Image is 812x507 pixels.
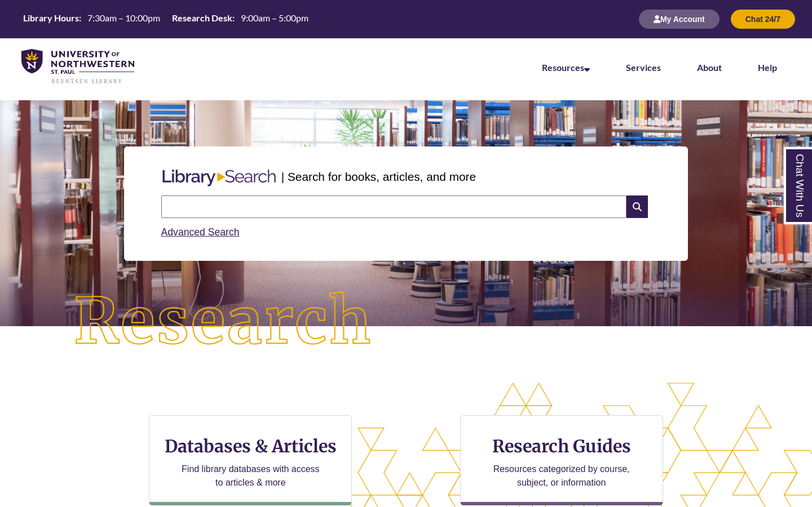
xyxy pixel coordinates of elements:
img: Libary Search [157,165,281,191]
p: Resources categorized by course, subject, or information [488,462,635,490]
p: Find library databases with access to articles & more [177,462,324,490]
th: Library Hours: [19,12,83,24]
h3: Databases & Articles [158,435,342,457]
a: About [697,62,722,73]
button: Chat 24/7 [731,10,795,29]
a: Help [758,62,777,73]
button: My Account [639,10,720,29]
a: Research Guides Resources categorized by course, subject, or information [460,415,663,505]
table: Hours Today [19,12,313,26]
img: UNWSP Library Logo [21,49,134,84]
a: Databases & Articles Find library databases with access to articles & more [149,415,352,505]
a: Hours Today [19,12,313,27]
h3: Research Guides [470,435,654,457]
th: Research Desk: [167,12,236,24]
img: Research [41,259,406,385]
a: Advanced Search [161,226,240,238]
a: My Account [639,14,720,24]
span: 7:30am – 10:00pm [87,12,160,23]
a: Resources [542,62,590,73]
a: Chat 24/7 [731,14,795,24]
span: 9:00am – 5:00pm [241,12,308,23]
p: | Search for books, articles, and more [281,168,476,185]
i: Search [626,195,648,218]
a: Services [626,62,661,73]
